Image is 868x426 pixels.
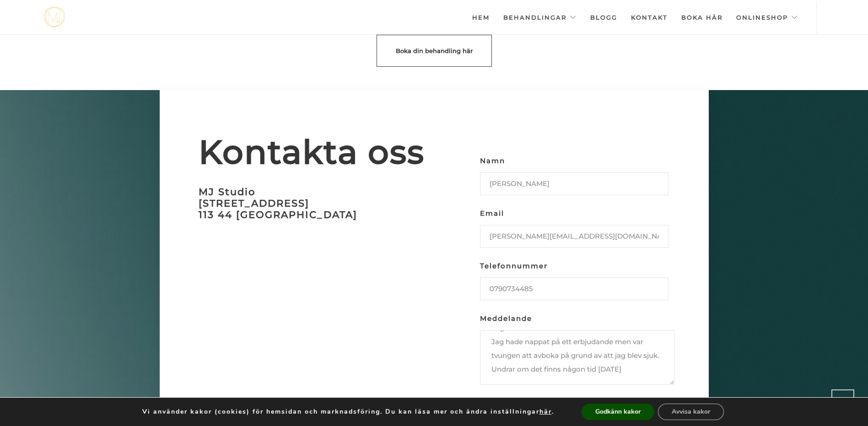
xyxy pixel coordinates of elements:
[480,172,669,195] input: Namn
[539,408,552,416] button: här
[43,7,65,27] a: mjstudio mjstudio mjstudio
[590,1,617,33] a: Blogg
[480,225,669,248] input: Email
[480,154,669,204] label: Namn
[480,312,674,394] label: Meddelande
[480,154,716,424] form: Kontaktformulär
[480,330,674,385] textarea: Meddelande
[736,1,798,33] a: Onlineshop
[658,404,724,420] button: Avvisa kakor
[142,408,554,416] p: Vi använder kakor (cookies) för hemsidan och marknadsföring. Du kan läsa mer och ändra inställnin...
[582,404,654,420] button: Godkänn kakor
[480,207,669,257] label: Email
[681,1,722,33] a: Boka här
[199,136,434,168] span: Kontakta oss
[480,277,669,300] input: Telefonnummer
[377,35,492,67] a: Boka din behandling här
[631,1,668,33] a: Kontakt
[472,1,490,33] a: Hem
[480,259,669,309] label: Telefonnummer
[503,1,577,33] a: Behandlingar
[199,186,434,220] h3: MJ Studio [STREET_ADDRESS] 113 44 [GEOGRAPHIC_DATA]
[43,7,65,27] img: mjstudio
[396,47,473,54] span: Boka din behandling här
